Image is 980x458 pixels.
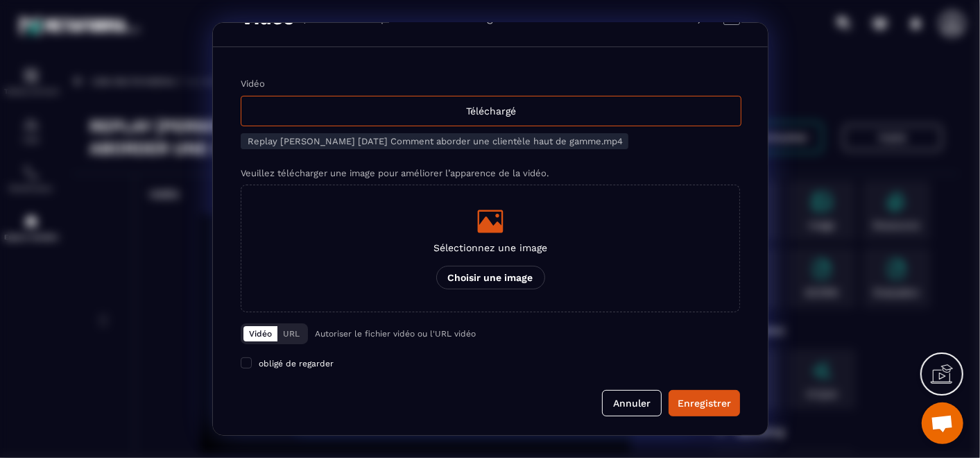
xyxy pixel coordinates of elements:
[602,390,662,416] button: Annuler
[241,168,549,178] label: Veuillez télécharger une image pour améliorer l’apparence de la vidéo.
[243,326,277,341] button: Vidéo
[277,326,305,341] button: URL
[436,266,544,289] p: Choisir une image
[678,396,731,410] div: Enregistrer
[433,242,547,253] p: Sélectionnez une image
[259,359,334,368] span: obligé de regarder
[315,329,476,339] p: Autoriser le fichier vidéo ou l'URL vidéo
[241,96,741,126] div: Téléchargé
[922,402,963,444] div: Ouvrir le chat
[241,78,265,89] label: Vidéo
[248,136,623,146] span: Replay [PERSON_NAME] [DATE] Comment aborder une clientèle haut de gamme.mp4
[669,390,740,416] button: Enregistrer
